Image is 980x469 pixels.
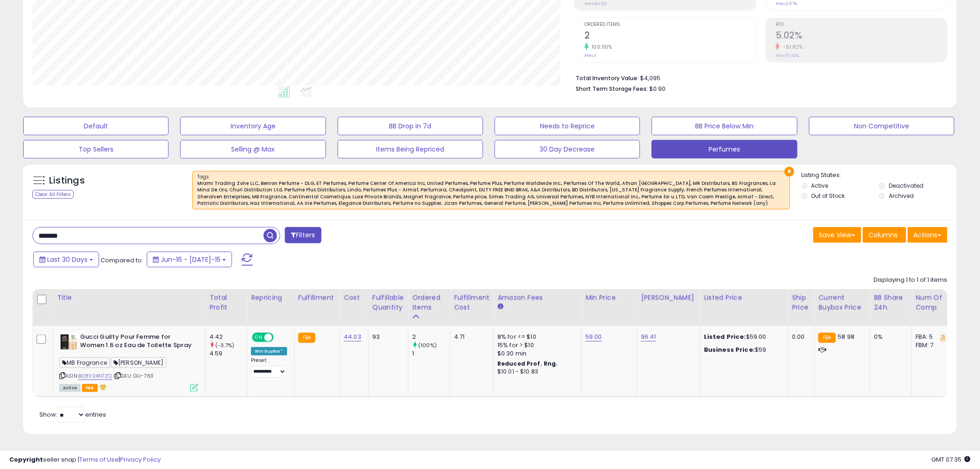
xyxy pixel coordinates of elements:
[792,333,807,341] div: 0.00
[889,192,914,200] label: Archived
[32,190,74,199] div: Clear All Filters
[251,347,287,355] div: Win BuyBox *
[802,171,957,180] p: Listing States:
[209,349,247,358] div: 4.59
[253,333,264,341] span: ON
[412,349,450,358] div: 1
[454,293,490,312] div: Fulfillment Cost
[7,37,152,204] div: Hi [PERSON_NAME],Yes, if you want to go after more bb share you can increase your win buy box tar...
[7,212,178,296] div: Support says…
[6,4,24,21] button: go back
[285,227,321,243] button: Filters
[47,255,88,264] span: Last 30 Days
[145,4,163,21] button: Home
[98,384,107,390] i: hazardous material
[889,182,923,190] label: Deactivated
[497,293,578,303] div: Amazon Fees
[78,372,112,380] a: B08V24N7ZQ
[57,293,201,303] div: Title
[497,333,574,341] div: 8% for <= $10
[59,357,110,368] span: MB Fragrance
[813,227,861,243] button: Save View
[704,346,781,354] div: $59
[33,252,99,267] button: Last 30 Days
[338,140,483,158] button: Items Being Repriced
[111,357,166,368] span: [PERSON_NAME]
[215,342,234,349] small: (-3.7%)
[197,180,785,207] div: Miami Trading Zone LLC, Benron Perfume - DLG, ET Perfumes, Perfume Center Of America Inc, United ...
[418,342,437,349] small: (100%)
[495,117,640,135] button: Needs to Reprice
[576,85,648,93] b: Short Term Storage Fees:
[163,4,179,20] div: Close
[272,333,287,341] span: OFF
[818,293,866,312] div: Current Buybox Price
[80,333,193,352] b: Gucci Guilty Pour Femme for Women 1.6 oz Eau de Toilette Spray
[641,332,656,342] a: 96.41
[15,42,144,51] div: Hi [PERSON_NAME],
[39,410,106,419] span: Show: entries
[338,117,483,135] button: BB Drop in 7d
[869,230,898,240] span: Columns
[776,30,947,43] h2: 5.02%
[14,304,22,311] button: Emoji picker
[372,333,401,341] div: 93
[251,357,287,378] div: Preset:
[809,117,955,135] button: Non Competitive
[372,293,404,312] div: Fulfillable Quantity
[874,276,948,285] div: Displaying 1 to 1 of 1 items
[79,455,119,464] a: Terms of Use
[776,53,799,58] small: Prev: 10.42%
[59,384,81,392] span: All listings currently available for purchase on Amazon
[101,256,143,265] span: Compared to:
[497,349,574,358] div: $0.30 min
[497,341,574,349] div: 15% for > $10
[874,293,908,312] div: BB Share 24h.
[49,174,85,187] h5: Listings
[113,224,121,233] span: amazing
[497,303,503,311] small: Amazon Fees.
[59,333,78,351] img: 41MMwtmnx-S._SL40_.jpg
[497,368,574,376] div: $10.01 - $10.83
[23,140,169,158] button: Top Sellers
[584,30,756,43] h2: 2
[159,300,174,315] button: Send a message…
[209,293,243,312] div: Total Profit
[785,167,794,177] button: ×
[652,140,797,158] button: Perfumes
[23,117,169,135] button: Default
[811,192,845,200] label: Out of Stock
[576,72,941,83] li: $4,095
[344,293,364,303] div: Cost
[916,341,946,349] div: FBM: 7
[649,84,666,93] span: $0.90
[497,360,558,368] b: Reduced Prof. Rng.
[776,22,947,27] span: ROI
[585,332,602,342] a: 59.00
[26,5,41,20] img: Profile image for Support
[704,333,781,341] div: $59.00
[792,293,810,312] div: Ship Price
[9,456,161,464] div: seller snap | |
[412,293,446,312] div: Ordered Items
[838,332,855,341] span: 58.98
[161,255,220,264] span: Jun-16 - [DATE]-15
[454,333,486,341] div: 4.71
[15,56,144,110] div: Yes, if you want to go after more bb share you can increase your win buy box target % but I see t...
[59,333,198,391] div: ASIN:
[7,37,178,212] div: Britney says…
[9,455,43,464] strong: Copyright
[818,333,836,343] small: FBA
[652,117,797,135] button: BB Price Below Min
[863,227,906,243] button: Columns
[916,293,949,312] div: Num of Comp.
[584,53,596,58] small: Prev: 1
[15,163,144,199] div: So maybe you want to keep an eye on it for another day or two before getting more aggressive with...
[585,293,633,303] div: Min Price
[82,384,98,392] span: FBA
[576,74,639,82] b: Total Inventory Value:
[209,333,247,341] div: 4.42
[776,1,797,6] small: Prev: 2.07%
[197,173,785,207] span: Tags :
[874,333,905,341] div: 0%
